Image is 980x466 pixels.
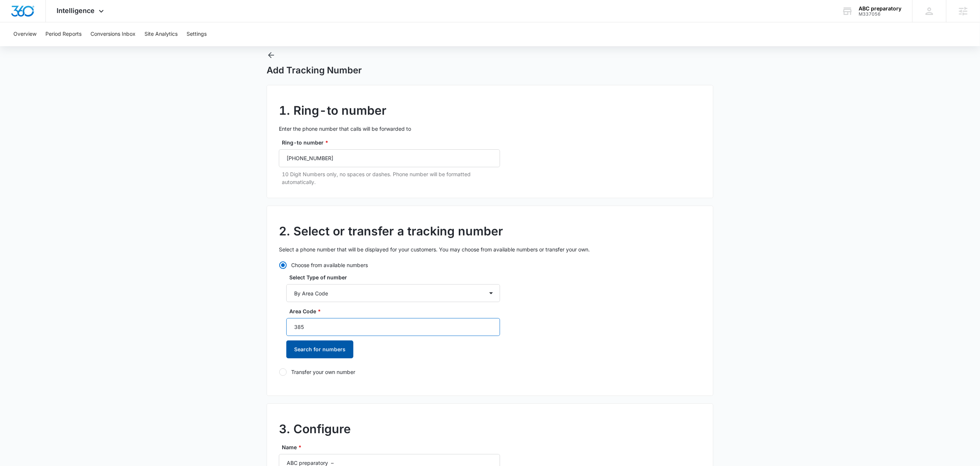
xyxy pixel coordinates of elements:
[282,443,503,451] label: Name
[279,420,701,438] h2: 3. Configure
[279,149,500,167] input: (123) 456-7890
[859,12,901,17] div: account id
[289,307,503,315] label: Area Code
[286,340,353,358] button: Search for numbers
[279,222,701,240] h2: 2. Select or transfer a tracking number
[279,368,500,376] label: Transfer your own number
[144,22,178,46] button: Site Analytics
[859,6,901,12] div: account name
[279,245,701,253] p: Select a phone number that will be displayed for your customers. You may choose from available nu...
[282,139,503,146] label: Ring-to number
[282,170,500,186] p: 10 Digit Numbers only, no spaces or dashes. Phone number will be formatted automatically.
[90,22,136,46] button: Conversions Inbox
[279,102,701,120] h2: 1. Ring-to number
[279,125,701,133] p: Enter the phone number that calls will be forwarded to
[289,273,503,281] label: Select Type of number
[13,22,36,46] button: Overview
[279,261,500,269] label: Choose from available numbers
[45,22,82,46] button: Period Reports
[57,7,95,15] span: Intelligence
[267,65,362,76] h1: Add Tracking Number
[187,22,207,46] button: Settings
